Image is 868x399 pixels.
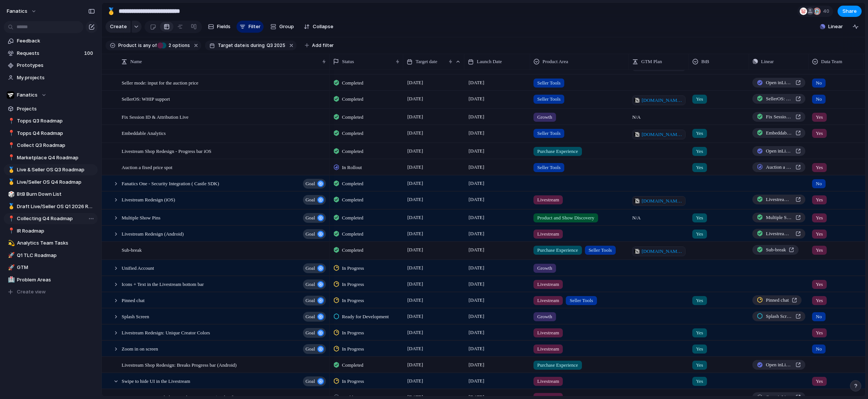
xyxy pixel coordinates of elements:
[537,313,552,320] span: Growth
[342,113,363,121] span: Completed
[641,58,662,65] span: GTM Plan
[405,195,425,204] span: [DATE]
[632,196,686,206] a: [DOMAIN_NAME][URL]
[405,280,425,289] span: [DATE]
[467,280,486,289] span: [DATE]
[632,130,686,139] a: [DOMAIN_NAME][URL]
[838,6,862,17] button: Share
[537,297,559,304] span: Livestream
[632,246,686,256] a: [DOMAIN_NAME][URL]
[17,190,95,198] span: BtB Burn Down List
[4,177,98,188] a: 🥇Live/Seller OS Q4 Roadmap
[467,229,486,238] span: [DATE]
[342,196,363,204] span: Completed
[752,146,805,156] a: Open inLinear
[4,152,98,163] div: 📍Marketplace Q4 Roadmap
[17,154,95,162] span: Marketplace Q4 Roadmap
[342,230,363,238] span: Completed
[766,296,789,304] span: Pinned chat
[467,245,486,254] span: [DATE]
[7,8,27,15] span: fanatics
[537,264,552,272] span: Growth
[306,344,315,354] span: goal
[752,195,805,204] a: Livestream Redesign (iOS and Android)
[7,130,14,137] button: 📍
[342,58,354,65] span: Status
[4,237,98,249] div: 💫Analytics Team Tasks
[249,23,261,30] span: Filter
[629,109,689,121] span: N/A
[17,239,95,247] span: Analytics Team Tasks
[537,345,559,353] span: Livestream
[142,42,157,49] span: any of
[8,178,13,186] div: 🥇
[245,41,266,50] button: isduring
[107,6,115,16] div: 🥇
[17,276,95,284] span: Problem Areas
[4,201,98,212] a: 🥇Draft Live/Seller OS Q1 2026 Roadmap
[306,195,315,205] span: goal
[761,58,774,65] span: Linear
[17,91,38,99] span: Fanatics
[4,262,98,273] div: 🚀GTM
[342,246,363,254] span: Completed
[642,197,683,205] span: [DOMAIN_NAME][URL]
[137,41,158,50] button: isany of
[8,153,13,162] div: 📍
[752,112,805,122] a: Fix Session ID & Attribution Live
[4,213,98,224] a: 📍Collecting Q4 Roadmap
[537,196,559,204] span: Livestream
[217,23,231,30] span: Fields
[122,163,172,171] span: Auction a fixed price spot
[118,42,137,49] span: Product
[766,147,793,155] span: Open in Linear
[306,279,315,290] span: goal
[7,239,14,247] button: 💫
[589,246,612,254] span: Seller Tools
[130,58,142,65] span: Name
[17,142,95,149] span: Collect Q3 Roadmap
[4,164,98,175] div: 🥇Live & Seller OS Q3 Roadmap
[7,215,14,222] button: 📍
[303,280,326,289] button: goal
[17,130,95,137] span: Topps Q4 Roadmap
[249,42,265,49] span: during
[303,179,326,189] button: goal
[467,263,486,272] span: [DATE]
[303,263,326,273] button: goal
[7,166,14,174] button: 🥇
[752,78,805,88] a: Open inLinear
[4,48,98,59] a: Requests100
[122,245,142,254] span: Sub-break
[122,179,219,187] span: Fanatics One - Security Integration ( Castle SDK)
[303,296,326,305] button: goal
[342,130,363,137] span: Completed
[752,162,805,172] a: Auction a fixed price spot
[122,78,198,87] span: Seller mode: input for the auction price
[342,345,364,353] span: In Progress
[467,147,486,156] span: [DATE]
[467,328,486,337] span: [DATE]
[467,344,486,353] span: [DATE]
[342,148,363,155] span: Completed
[537,148,578,155] span: Purchase Experience
[696,130,703,137] span: Yes
[166,42,172,48] span: 2
[17,62,95,69] span: Prototypes
[752,94,805,104] a: SellerOS: WHIP support
[122,112,188,121] span: Fix Session ID & Attribution Live
[642,248,683,255] span: [DOMAIN_NAME][URL]
[537,113,552,121] span: Growth
[7,264,14,271] button: 🚀
[342,79,363,87] span: Completed
[816,246,823,254] span: Yes
[110,23,127,30] span: Create
[7,203,14,210] button: 🥇
[17,50,82,57] span: Requests
[696,230,703,238] span: Yes
[17,288,46,296] span: Create view
[122,128,166,137] span: Embeddable Analytics
[816,164,823,171] span: Yes
[342,264,364,272] span: In Progress
[766,246,786,254] span: Sub-break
